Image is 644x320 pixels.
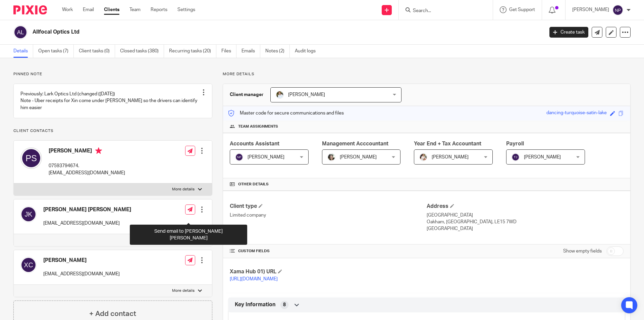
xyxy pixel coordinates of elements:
[13,128,212,134] p: Client contacts
[104,6,119,13] a: Clients
[295,45,321,58] a: Audit logs
[129,6,141,13] a: Team
[49,170,125,176] p: [EMAIL_ADDRESS][DOMAIN_NAME]
[327,153,335,161] img: barbara-raine-.jpg
[322,141,388,146] span: Management Acccountant
[49,163,125,169] p: 07593794674.
[172,187,195,192] p: More details
[235,153,243,161] img: svg%3E
[38,45,74,58] a: Open tasks (7)
[177,6,195,13] a: Settings
[432,155,469,159] span: [PERSON_NAME]
[83,6,94,13] a: Email
[89,309,136,319] h4: + Add contact
[230,203,427,210] h4: Client type
[43,206,131,213] h4: [PERSON_NAME] [PERSON_NAME]
[419,153,427,161] img: Kayleigh%20Henson.jpeg
[506,141,524,146] span: Payroll
[49,147,125,156] h4: [PERSON_NAME]
[13,5,47,14] img: Pixie
[13,72,212,77] p: Pinned note
[120,45,164,58] a: Closed tasks (380)
[62,6,73,13] a: Work
[228,110,344,117] p: Master code for secure communications and files
[276,91,284,99] img: sarah-royle.jpg
[172,288,195,293] p: More details
[340,155,377,159] span: [PERSON_NAME]
[230,141,279,146] span: Accounts Assistant
[283,302,286,308] span: 8
[235,301,275,308] span: Key Information
[288,92,325,97] span: [PERSON_NAME]
[20,257,37,273] img: svg%3E
[563,248,602,255] label: Show empty fields
[13,45,33,58] a: Details
[230,248,427,254] h4: CUSTOM FIELDS
[241,45,260,58] a: Emails
[509,7,535,12] span: Get Support
[20,147,42,169] img: svg%3E
[427,225,624,232] p: [GEOGRAPHIC_DATA]
[230,212,427,219] p: Limited company
[612,5,623,15] img: svg%3E
[524,155,561,159] span: [PERSON_NAME]
[572,6,609,13] p: [PERSON_NAME]
[43,257,120,264] h4: [PERSON_NAME]
[427,219,624,225] p: Oakham, [GEOGRAPHIC_DATA], LE15 7WD
[248,155,284,159] span: [PERSON_NAME]
[230,277,278,281] a: [URL][DOMAIN_NAME]
[230,91,264,98] h3: Client manager
[223,72,631,77] p: More details
[230,268,427,275] h4: Xama Hub 01) URL
[169,45,216,58] a: Recurring tasks (20)
[414,141,481,146] span: Year End + Tax Accountant
[95,147,102,154] i: Primary
[43,271,120,277] p: [EMAIL_ADDRESS][DOMAIN_NAME]
[412,8,473,14] input: Search
[151,6,167,13] a: Reports
[43,220,131,227] p: [EMAIL_ADDRESS][DOMAIN_NAME]
[13,25,28,39] img: svg%3E
[172,237,195,243] p: More details
[546,109,607,117] div: dancing-turquoise-satin-lake
[238,124,278,129] span: Team assignments
[549,27,588,38] a: Create task
[238,182,269,187] span: Other details
[427,203,624,210] h4: Address
[427,212,624,219] p: [GEOGRAPHIC_DATA]
[33,29,438,36] h2: Allfocal Optics Ltd
[512,153,520,161] img: svg%3E
[20,206,37,222] img: svg%3E
[221,45,236,58] a: Files
[265,45,290,58] a: Notes (2)
[79,45,115,58] a: Client tasks (0)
